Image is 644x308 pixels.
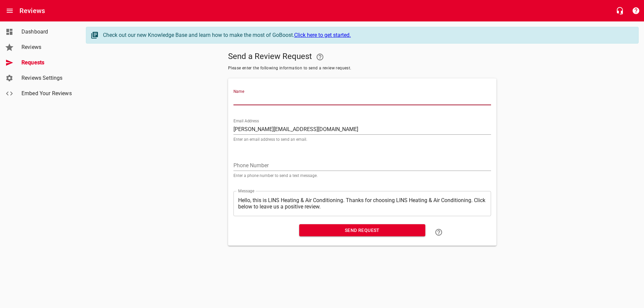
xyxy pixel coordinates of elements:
[238,197,486,210] textarea: Hello, this is LINS Heating & Air Conditioning. Thanks for choosing LINS Heating & Air Conditioni...
[228,49,496,65] h5: Send a Review Request
[19,5,45,16] h6: Reviews
[21,89,72,98] span: Embed Your Reviews
[233,89,244,94] label: Name
[628,3,644,19] button: Support Portal
[431,224,447,240] a: Learn how to "Send a Review Request"
[103,31,632,39] div: Check out our new Knowledge Base and learn how to make the most of GoBoost.
[233,119,259,123] label: Email Address
[228,65,496,72] span: Please enter the following information to send a review request.
[305,226,420,235] span: Send Request
[233,174,491,178] p: Enter a phone number to send a text message.
[233,137,491,141] p: Enter an email address to send an email.
[21,59,72,67] span: Requests
[21,74,72,82] span: Reviews Settings
[2,3,18,19] button: Open drawer
[21,43,72,51] span: Reviews
[312,49,328,65] a: Your Google or Facebook account must be connected to "Send a Review Request"
[299,224,425,237] button: Send Request
[294,32,351,38] a: Click here to get started.
[21,28,72,36] span: Dashboard
[612,3,628,19] button: Live Chat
